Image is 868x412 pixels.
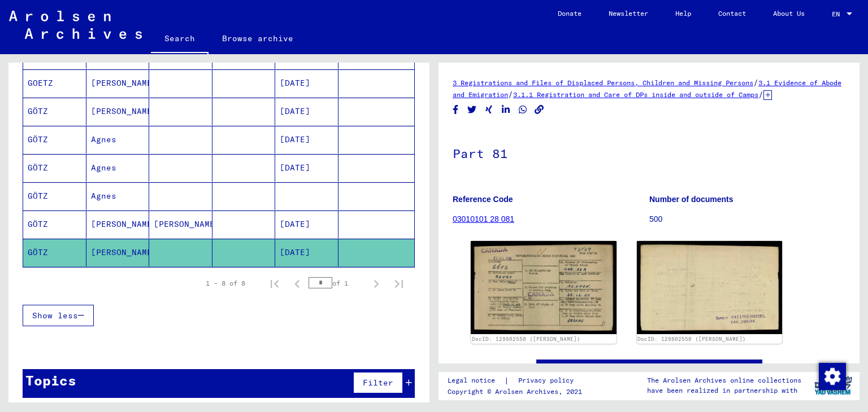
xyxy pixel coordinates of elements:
[647,385,801,396] p: have been realized in partnership with
[812,371,854,400] img: yv_logo.png
[448,375,587,387] div: |
[275,154,338,182] mat-cell: [DATE]
[23,98,86,125] mat-cell: GÖTZ
[832,10,844,18] span: EN
[23,126,86,154] mat-cell: GÖTZ
[649,213,845,225] p: 500
[453,128,845,177] h1: Part 81
[151,25,209,54] a: Search
[275,211,338,238] mat-cell: [DATE]
[206,278,245,288] div: 1 – 8 of 8
[275,69,338,97] mat-cell: [DATE]
[453,78,753,87] a: 3 Registrations and Files of Displaced Persons, Children and Missing Persons
[275,126,338,154] mat-cell: [DATE]
[309,278,365,288] div: of 1
[275,239,338,266] mat-cell: [DATE]
[500,103,512,117] button: Share on LinkedIn
[9,11,142,39] img: Arolsen_neg.svg
[86,154,150,182] mat-cell: Agnes
[513,90,758,99] a: 3.1.1 Registration and Care of DPs inside and outside of Camps
[508,89,513,99] span: /
[365,272,388,295] button: Next page
[209,25,307,52] a: Browse archive
[263,272,286,295] button: First page
[819,363,846,390] img: Change consent
[388,272,410,295] button: Last page
[286,272,309,295] button: Previous page
[563,363,736,375] a: See comments created before [DATE]
[86,69,150,97] mat-cell: [PERSON_NAME]
[275,98,338,125] mat-cell: [DATE]
[23,69,86,97] mat-cell: GOETZ
[86,182,150,210] mat-cell: Agnes
[818,362,845,389] div: Change consent
[363,378,393,388] span: Filter
[471,241,617,334] img: 001.jpg
[86,126,150,154] mat-cell: Agnes
[450,103,462,117] button: Share on Facebook
[149,211,212,238] mat-cell: [PERSON_NAME]
[637,241,783,334] img: 002.jpg
[453,214,514,223] a: 03010101 28 081
[23,182,86,210] mat-cell: GÖTZ
[466,103,478,117] button: Share on Twitter
[758,89,763,99] span: /
[637,336,746,342] a: DocID: 129802550 ([PERSON_NAME])
[472,336,580,342] a: DocID: 129802550 ([PERSON_NAME])
[649,195,734,204] b: Number of documents
[448,387,587,397] p: Copyright © Arolsen Archives, 2021
[509,375,587,387] a: Privacy policy
[517,103,529,117] button: Share on WhatsApp
[533,103,545,117] button: Copy link
[483,103,495,117] button: Share on Xing
[23,154,86,182] mat-cell: GÖTZ
[25,370,76,391] div: Topics
[23,305,94,326] button: Show less
[353,372,403,393] button: Filter
[86,98,150,125] mat-cell: [PERSON_NAME]
[448,375,504,387] a: Legal notice
[23,239,86,266] mat-cell: GÖTZ
[86,211,150,238] mat-cell: [PERSON_NAME]
[453,195,513,204] b: Reference Code
[32,310,78,321] span: Show less
[647,375,801,385] p: The Arolsen Archives online collections
[23,211,86,238] mat-cell: GÖTZ
[753,77,758,87] span: /
[86,239,150,266] mat-cell: [PERSON_NAME]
